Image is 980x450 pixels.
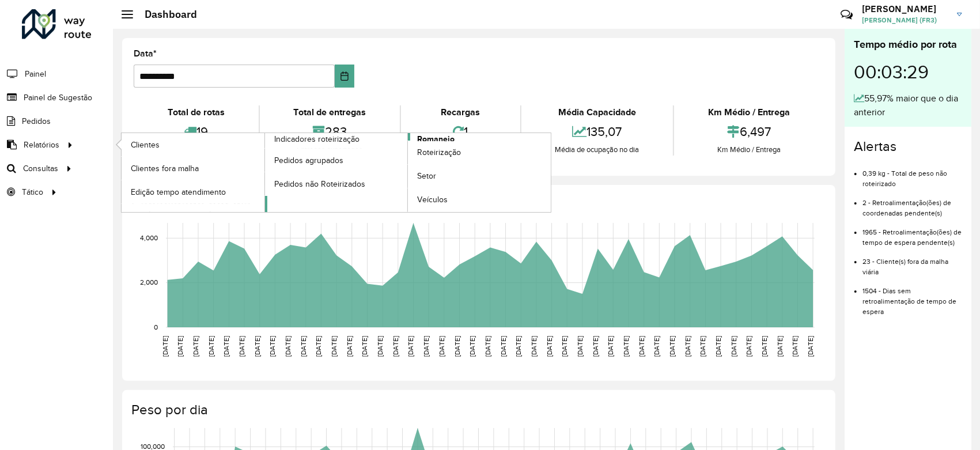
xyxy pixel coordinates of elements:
[315,336,322,357] text: [DATE]
[404,105,517,119] div: Recargas
[274,154,343,167] span: Pedidos agrupados
[361,336,369,357] text: [DATE]
[854,92,962,119] div: 55,97% maior que o dia anterior
[438,336,445,357] text: [DATE]
[131,162,199,175] span: Clientes fora malha
[622,336,630,357] text: [DATE]
[335,65,354,88] button: Choose Date
[760,336,768,357] text: [DATE]
[238,336,245,357] text: [DATE]
[407,336,415,357] text: [DATE]
[24,139,59,151] span: Relatórios
[346,336,353,357] text: [DATE]
[592,336,599,357] text: [DATE]
[207,336,215,357] text: [DATE]
[546,336,553,357] text: [DATE]
[192,336,199,357] text: [DATE]
[417,146,461,158] span: Roteirização
[862,218,962,248] li: 1965 - Retroalimentação(ões) de tempo de espera pendente(s)
[131,186,226,198] span: Edição tempo atendimento
[24,92,92,104] span: Painel de Sugestão
[131,402,824,418] h4: Peso por dia
[854,138,962,155] h4: Alertas
[524,119,671,144] div: 135,07
[122,133,264,156] a: Clientes
[263,105,398,119] div: Total de entregas
[854,37,962,52] div: Tempo médio por rota
[807,336,814,357] text: [DATE]
[265,149,408,172] a: Pedidos agrupados
[131,139,160,151] span: Clientes
[408,165,551,188] a: Setor
[140,279,158,286] text: 2,000
[176,336,184,357] text: [DATE]
[263,119,398,144] div: 283
[862,189,962,218] li: 2 - Retroalimentação(ões) de coordenadas pendente(s)
[222,336,230,357] text: [DATE]
[253,336,261,357] text: [DATE]
[484,336,491,357] text: [DATE]
[137,119,256,144] div: 19
[154,323,158,331] text: 0
[22,186,43,198] span: Tático
[677,144,821,156] div: Km Médio / Entrega
[23,162,58,175] span: Consultas
[133,8,197,21] h2: Dashboard
[22,115,51,127] span: Pedidos
[122,157,264,180] a: Clientes fora malha
[862,3,948,14] h3: [PERSON_NAME]
[468,336,476,357] text: [DATE]
[268,336,276,357] text: [DATE]
[404,119,517,144] div: 1
[417,170,436,182] span: Setor
[274,178,365,190] span: Pedidos não Roteirizados
[862,277,962,317] li: 1504 - Dias sem retroalimentação de tempo de espera
[854,52,962,92] div: 00:03:29
[730,336,737,357] text: [DATE]
[684,336,691,357] text: [DATE]
[792,336,799,357] text: [DATE]
[122,133,408,212] a: Indicadores roteirização
[453,336,461,357] text: [DATE]
[668,336,676,357] text: [DATE]
[746,336,753,357] text: [DATE]
[638,336,645,357] text: [DATE]
[524,105,671,119] div: Média Capacidade
[392,336,399,357] text: [DATE]
[408,188,551,211] a: Veículos
[417,194,448,206] span: Veículos
[607,336,614,357] text: [DATE]
[561,336,568,357] text: [DATE]
[417,133,455,145] span: Romaneio
[265,133,551,212] a: Romaneio
[500,336,507,357] text: [DATE]
[330,336,338,357] text: [DATE]
[137,105,256,119] div: Total de rotas
[653,336,661,357] text: [DATE]
[677,119,821,144] div: 6,497
[265,172,408,195] a: Pedidos não Roteirizados
[576,336,584,357] text: [DATE]
[714,336,722,357] text: [DATE]
[862,248,962,277] li: 23 - Cliente(s) fora da malha viária
[300,336,307,357] text: [DATE]
[161,336,169,357] text: [DATE]
[25,68,46,80] span: Painel
[834,2,859,27] a: Contato Rápido
[122,180,264,203] a: Edição tempo atendimento
[524,144,671,156] div: Média de ocupação no dia
[284,336,292,357] text: [DATE]
[408,141,551,164] a: Roteirização
[134,47,157,60] label: Data
[862,160,962,189] li: 0,39 kg - Total de peso não roteirizado
[530,336,538,357] text: [DATE]
[514,336,522,357] text: [DATE]
[376,336,384,357] text: [DATE]
[422,336,430,357] text: [DATE]
[274,133,360,145] span: Indicadores roteirização
[862,15,948,25] span: [PERSON_NAME] (FR3)
[140,235,158,242] text: 4,000
[677,105,821,119] div: Km Médio / Entrega
[699,336,707,357] text: [DATE]
[776,336,784,357] text: [DATE]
